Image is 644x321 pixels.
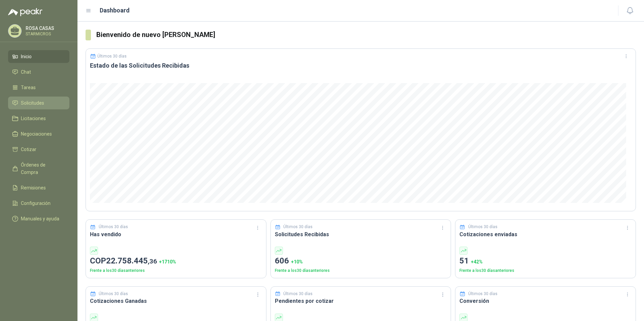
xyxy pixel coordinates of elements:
span: + 1710 % [159,259,176,264]
span: + 10 % [291,259,303,264]
h3: Solicitudes Recibidas [275,230,447,239]
h3: Has vendido [90,230,262,239]
a: Tareas [8,81,69,94]
h3: Bienvenido de nuevo [PERSON_NAME] [96,30,636,40]
a: Configuración [8,197,69,210]
span: Negociaciones [21,130,52,138]
p: Frente a los 30 días anteriores [275,267,447,274]
p: Últimos 30 días [99,224,128,230]
h3: Estado de las Solicitudes Recibidas [90,62,632,70]
a: Chat [8,66,69,78]
p: Últimos 30 días [283,224,313,230]
span: 22.758.445 [106,256,157,265]
span: Chat [21,68,31,76]
a: Manuales y ayuda [8,212,69,225]
p: Últimos 30 días [468,224,497,230]
a: Remisiones [8,181,69,194]
h3: Cotizaciones enviadas [459,230,632,239]
a: Licitaciones [8,112,69,125]
span: Solicitudes [21,99,44,107]
p: Últimos 30 días [283,291,313,297]
a: Inicio [8,50,69,63]
h3: Conversión [459,297,632,305]
h3: Pendientes por cotizar [275,297,447,305]
span: Licitaciones [21,115,46,122]
h3: Cotizaciones Ganadas [90,297,262,305]
span: Manuales y ayuda [21,215,59,222]
span: Tareas [21,84,36,91]
p: STARMICROS [26,32,68,36]
a: Órdenes de Compra [8,158,69,179]
span: ,36 [148,257,157,265]
a: Negociaciones [8,128,69,140]
p: COP [90,255,262,267]
p: Frente a los 30 días anteriores [459,267,632,274]
a: Solicitudes [8,97,69,109]
p: 51 [459,255,632,267]
img: Logo peakr [8,8,42,16]
p: Últimos 30 días [99,291,128,297]
p: ROSA CASAS [26,26,68,31]
span: Inicio [21,53,32,60]
p: Últimos 30 días [468,291,497,297]
p: Últimos 30 días [97,54,127,59]
h1: Dashboard [100,6,130,15]
p: 606 [275,255,447,267]
span: + 42 % [471,259,483,264]
span: Cotizar [21,146,36,153]
span: Remisiones [21,184,46,191]
span: Configuración [21,200,51,207]
p: Frente a los 30 días anteriores [90,267,262,274]
span: Órdenes de Compra [21,161,63,176]
a: Cotizar [8,143,69,156]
